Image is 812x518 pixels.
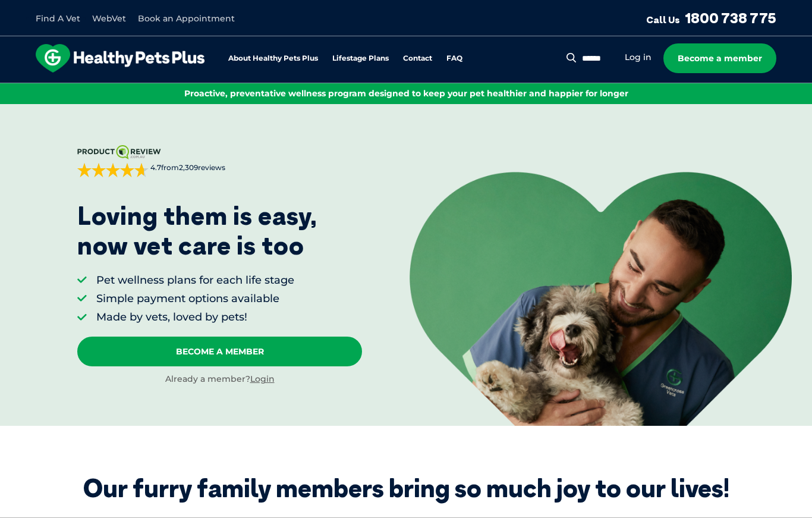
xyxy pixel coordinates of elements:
[663,43,776,73] a: Become a member
[77,163,149,177] div: 4.7 out of 5 stars
[36,13,80,24] a: Find A Vet
[410,172,792,426] img: <p>Loving them is easy, <br /> now vet care is too</p>
[646,14,680,26] span: Call Us
[250,373,275,384] a: Login
[77,145,363,177] a: 4.7from2,309reviews
[403,55,432,62] a: Contact
[96,291,294,306] li: Simple payment options available
[77,337,363,366] a: Become A Member
[77,373,363,385] div: Already a member?
[332,55,389,62] a: Lifestage Plans
[96,310,294,325] li: Made by vets, loved by pets!
[150,163,161,172] strong: 4.7
[625,52,652,63] a: Log in
[96,273,294,288] li: Pet wellness plans for each life stage
[179,163,225,172] span: 2,309 reviews
[184,88,628,99] span: Proactive, preventative wellness program designed to keep your pet healthier and happier for longer
[228,55,318,62] a: About Healthy Pets Plus
[138,13,235,24] a: Book an Appointment
[83,473,729,503] div: Our furry family members bring so much joy to our lives!
[446,55,462,62] a: FAQ
[564,52,579,64] button: Search
[646,9,776,27] a: Call Us1800 738 775
[149,163,225,173] span: from
[77,201,317,261] p: Loving them is easy, now vet care is too
[92,13,126,24] a: WebVet
[36,44,204,73] img: hpp-logo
